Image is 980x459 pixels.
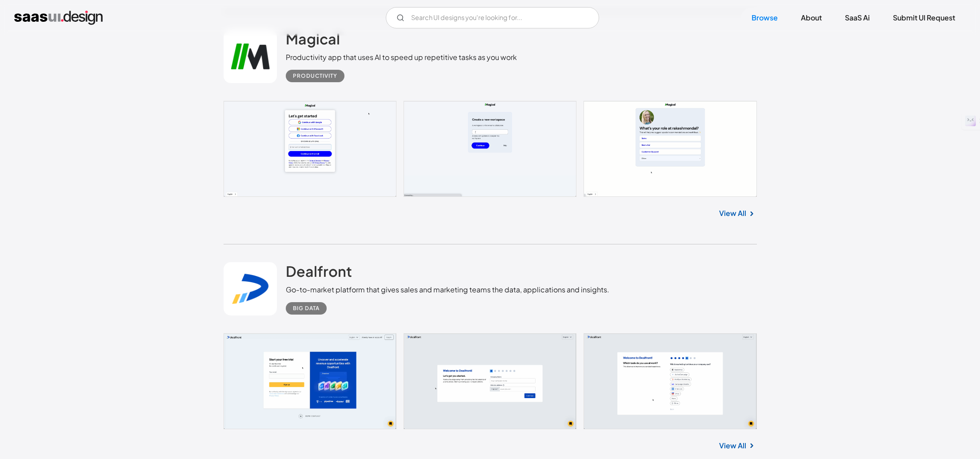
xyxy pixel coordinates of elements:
[286,262,352,280] h2: Dealfront
[386,7,599,28] input: Search UI designs you're looking for...
[286,30,340,48] h2: Magical
[386,7,599,28] form: Email Form
[719,208,746,219] a: View All
[14,11,103,25] a: home
[882,8,966,28] a: Submit UI Request
[719,440,746,451] a: View All
[286,52,517,63] div: Productivity app that uses AI to speed up repetitive tasks as you work
[286,284,609,295] div: Go-to-market platform that gives sales and marketing teams the data, applications and insights.
[293,303,320,314] div: Big Data
[293,71,337,81] div: Productivity
[790,8,832,28] a: About
[286,30,340,52] a: Magical
[741,8,788,28] a: Browse
[834,8,880,28] a: SaaS Ai
[286,262,352,284] a: Dealfront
